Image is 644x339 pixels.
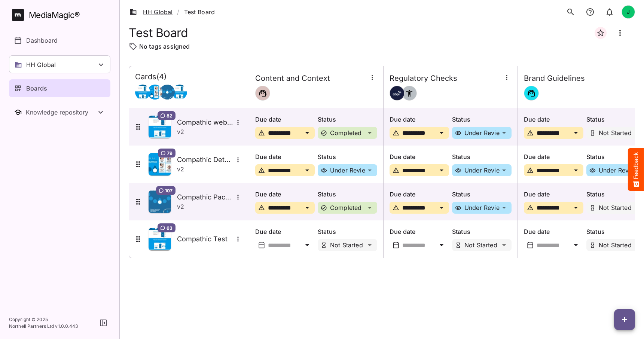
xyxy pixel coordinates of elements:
h5: Compathic Detail Aid [177,155,233,164]
a: Dashboard [9,31,110,49]
p: Not Started [599,130,632,136]
p: Not Started [599,242,632,248]
p: Due date [524,190,583,199]
span: 82 [167,113,173,119]
button: Board more options [611,24,629,42]
p: Status [452,152,512,161]
p: Status [318,227,377,236]
p: Due date [255,227,315,236]
p: Under Review [330,167,370,173]
span: 107 [165,187,173,193]
p: HH Global [26,60,56,69]
p: Dashboard [26,36,58,45]
p: v 2 [177,127,184,136]
p: Boards [26,84,47,93]
p: v 2 [177,165,184,174]
p: Due date [255,115,315,124]
a: HH Global [129,7,173,16]
p: Status [318,190,377,199]
a: Boards [9,79,110,97]
nav: Knowledge repository [9,103,110,121]
p: Status [452,115,512,124]
button: Toggle Knowledge repository [9,103,110,121]
button: More options for Compathic Detail Aid [233,155,243,165]
p: Under Review [599,167,639,173]
button: More options for Compathic website [233,117,243,127]
p: Due date [390,227,449,236]
p: Under Review [464,167,504,173]
img: Asset Thumbnail [149,116,171,138]
p: Due date [524,152,583,161]
img: tag-outline.svg [129,42,138,51]
p: Under Review [464,205,504,211]
button: search [563,4,578,19]
h5: Compathic Test [177,235,233,244]
p: Status [452,190,512,199]
img: Asset Thumbnail [149,153,171,175]
div: Knowledge repository [26,109,96,116]
img: Asset Thumbnail [149,190,171,213]
p: Due date [255,190,315,199]
p: Due date [390,190,449,199]
p: Due date [255,152,315,161]
h4: Regulatory Checks [390,74,457,83]
p: Completed [330,130,361,136]
p: Status [318,152,377,161]
p: Due date [524,115,583,124]
a: MediaMagic® [12,9,110,21]
div: MediaMagic ® [29,9,80,21]
p: Copyright © 2025 [9,316,78,323]
button: More options for Compathic Test [233,234,243,244]
button: notifications [583,4,598,19]
p: v 2 [177,202,184,211]
button: More options for Compathic Packaging [233,192,243,202]
button: Feedback [628,148,644,191]
h1: Test Board [129,26,188,40]
p: Not Started [599,205,632,211]
h4: Content and Context [255,74,330,83]
span: 79 [167,150,173,156]
p: Due date [390,152,449,161]
p: Due date [390,115,449,124]
p: Not Started [464,242,497,248]
p: Completed [330,205,361,211]
p: Not Started [330,242,363,248]
p: Status [318,115,377,124]
h4: Cards ( 4 ) [135,72,167,82]
button: notifications [602,4,617,19]
h4: Brand Guidelines [524,74,585,83]
span: / [177,7,179,16]
p: Status [452,227,512,236]
h5: Compathic website [177,118,233,127]
h5: Compathic Packaging [177,193,233,202]
div: J [622,5,635,19]
p: Northell Partners Ltd v 1.0.0.443 [9,323,78,330]
img: Asset Thumbnail [149,228,171,250]
p: No tags assigned [139,42,190,51]
span: 63 [167,225,173,231]
p: Due date [524,227,583,236]
p: Under Review [464,130,504,136]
